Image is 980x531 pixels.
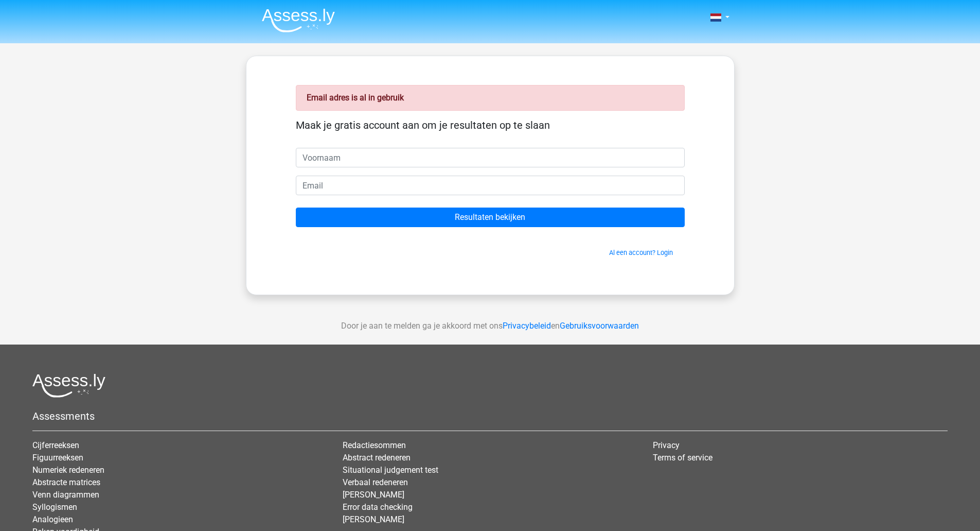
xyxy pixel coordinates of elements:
[32,490,99,500] a: Venn diagrammen
[296,119,685,131] h5: Maak je gratis account aan om je resultaten op te slaan
[653,440,680,450] a: Privacy
[262,8,335,32] img: Assessly
[343,490,404,500] a: [PERSON_NAME]
[343,465,438,475] a: Situational judgement test
[560,321,639,331] a: Gebruiksvoorwaarden
[343,453,411,463] a: Abstract redeneren
[32,477,100,487] a: Abstracte matrices
[32,440,79,450] a: Cijferreeksen
[296,208,685,227] input: Resultaten bekijken
[343,515,404,524] a: [PERSON_NAME]
[296,176,685,195] input: Email
[653,453,712,463] a: Terms of service
[32,515,73,524] a: Analogieen
[503,321,551,331] a: Privacybeleid
[32,410,948,422] h5: Assessments
[32,373,105,398] img: Assessly logo
[32,502,77,512] a: Syllogismen
[32,465,104,475] a: Numeriek redeneren
[32,453,83,463] a: Figuurreeksen
[307,93,404,102] strong: Email adres is al in gebruik
[343,477,408,487] a: Verbaal redeneren
[296,148,685,167] input: Voornaam
[343,440,406,450] a: Redactiesommen
[343,502,413,512] a: Error data checking
[609,249,673,256] a: Al een account? Login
